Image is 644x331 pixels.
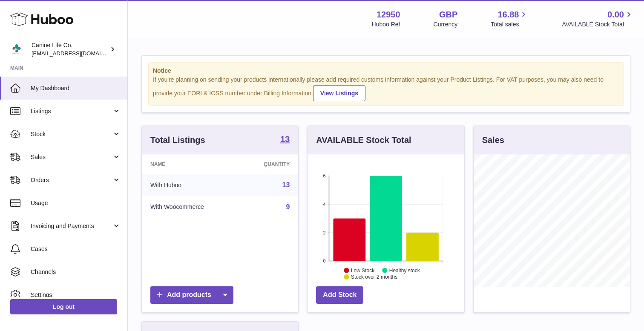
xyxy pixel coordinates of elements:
[31,199,121,207] span: Usage
[439,9,457,20] strong: GBP
[150,134,205,146] h3: Total Listings
[389,267,420,273] text: Healthy stock
[31,222,112,230] span: Invoicing and Payments
[280,135,290,143] strong: 13
[482,134,504,146] h3: Sales
[10,43,23,56] img: internalAdmin-12950@internal.huboo.com
[313,85,365,101] a: View Listings
[562,9,634,29] a: 0.00 AVAILABLE Stock Total
[372,20,400,29] div: Huboo Ref
[31,130,112,138] span: Stock
[607,9,624,20] span: 0.00
[31,245,121,253] span: Cases
[153,76,619,101] div: If you're planning on sending your products internationally please add required customs informati...
[142,154,239,174] th: Name
[323,258,326,263] text: 0
[31,84,121,92] span: My Dashboard
[316,286,363,304] a: Add Stock
[351,267,375,273] text: Low Stock
[31,153,112,161] span: Sales
[10,299,117,314] a: Log out
[32,41,108,57] div: Canine Life Co.
[31,268,121,276] span: Channels
[434,20,458,29] div: Currency
[323,202,326,207] text: 4
[497,9,519,20] span: 16.88
[153,67,619,75] strong: Notice
[562,20,634,29] span: AVAILABLE Stock Total
[491,20,529,29] span: Total sales
[323,230,326,235] text: 2
[239,154,298,174] th: Quantity
[491,9,529,29] a: 16.88 Total sales
[31,107,112,115] span: Listings
[351,274,397,280] text: Stock over 2 months
[31,291,121,299] span: Settings
[316,134,411,146] h3: AVAILABLE Stock Total
[142,174,239,196] td: With Huboo
[32,50,125,57] span: [EMAIL_ADDRESS][DOMAIN_NAME]
[142,196,239,218] td: With Woocommerce
[323,173,326,178] text: 6
[286,203,290,211] a: 9
[282,181,290,188] a: 13
[150,286,233,304] a: Add products
[377,9,400,20] strong: 12950
[280,135,290,145] a: 13
[31,176,112,184] span: Orders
